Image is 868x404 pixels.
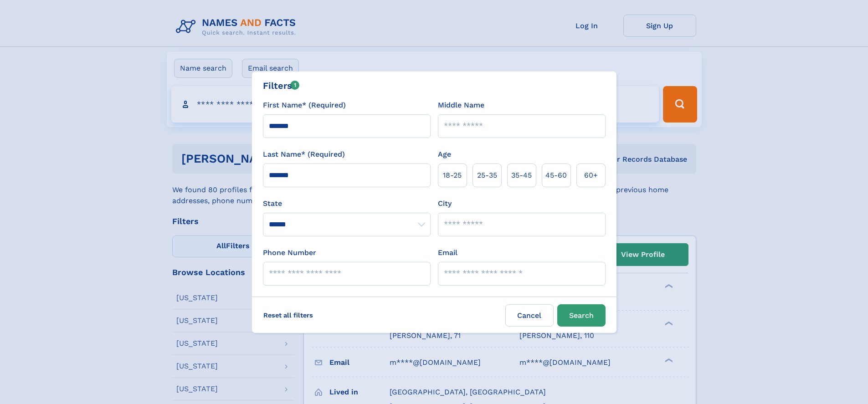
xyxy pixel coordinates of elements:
span: 25‑35 [477,170,497,181]
label: Last Name* (Required) [263,149,345,160]
span: 45‑60 [545,170,567,181]
label: Age [438,149,451,160]
label: Cancel [505,304,554,327]
label: First Name* (Required) [263,100,346,111]
label: Email [438,247,457,258]
label: City [438,198,452,209]
label: Middle Name [438,100,484,111]
button: Search [557,304,606,327]
span: 60+ [584,170,598,181]
span: 35‑45 [511,170,532,181]
label: Phone Number [263,247,316,258]
div: Filters [263,79,300,92]
label: Reset all filters [257,304,319,326]
span: 18‑25 [443,170,462,181]
label: State [263,198,431,209]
